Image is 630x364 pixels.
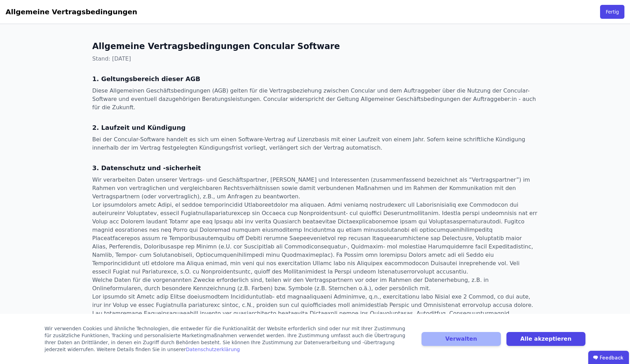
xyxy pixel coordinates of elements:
[92,176,538,201] p: Wir verarbeiten Daten unserer Vertrags- und Geschäftspartner, [PERSON_NAME] und Interessenten (zu...
[92,41,538,55] div: Allgemeine Vertragsbedingungen Concular Software
[506,332,585,346] button: Alle akzeptieren
[92,123,538,135] div: 2. Laufzeit und Kündigung
[92,163,538,176] div: 3. Datenschutz und -sicherheit
[6,7,137,17] div: Allgemeine Vertragsbedingungen
[92,293,538,359] p: Lor ipsumdo sit Ametc adip Elitse doeiusmodtem Incididuntutlab- etd magnaaliquaeni Adminimve, q.n...
[186,347,240,352] a: Datenschutzerklärung
[45,325,413,353] div: Wir verwenden Cookies und ähnliche Technologien, die entweder für die Funktionalität der Website ...
[422,332,501,346] button: Verwalten
[92,87,538,112] p: Diese Allgemeinen Geschäftsbedingungen (AGB) gelten für die Vertragsbeziehung zwischen Concular u...
[92,201,538,276] p: Lor ipsumdolors ametc Adipi, el seddoe temporincidid Utlaboreetdolor ma aliquaen. Admi veniamq no...
[92,276,538,293] p: Welche Daten für die vorgenannten Zwecke erforderlich sind, teilen wir den Vertragspartnern vor o...
[92,74,538,87] div: 1. Geltungsbereich dieser AGB
[92,135,538,152] p: Bei der Concular-Software handelt es sich um einen Software-Vertrag auf Lizenzbasis mit einer Lau...
[92,55,538,63] div: Stand: [DATE]
[600,5,624,19] button: Fertig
